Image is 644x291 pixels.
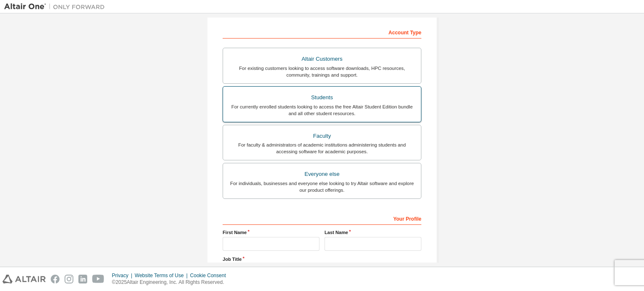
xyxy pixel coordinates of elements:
div: Everyone else [228,168,416,180]
img: altair_logo.svg [3,275,46,283]
label: Last Name [325,229,421,236]
p: © 2025 Altair Engineering, Inc. All Rights Reserved. [112,279,231,286]
div: For individuals, businesses and everyone else looking to try Altair software and explore our prod... [228,180,416,193]
div: Website Terms of Use [135,272,190,279]
div: For existing customers looking to access software downloads, HPC resources, community, trainings ... [228,65,416,78]
div: For faculty & administrators of academic institutions administering students and accessing softwa... [228,142,416,155]
img: facebook.svg [51,275,60,283]
div: Altair Customers [228,53,416,65]
img: linkedin.svg [78,275,87,283]
label: First Name [223,229,319,236]
div: Faculty [228,130,416,142]
div: Students [228,92,416,103]
div: Privacy [112,272,135,279]
img: youtube.svg [92,275,104,283]
div: Your Profile [223,211,421,225]
img: Altair One [4,3,109,11]
div: Account Type [223,25,421,39]
div: For currently enrolled students looking to access the free Altair Student Edition bundle and all ... [228,103,416,117]
div: Cookie Consent [190,272,231,279]
label: Job Title [223,256,421,263]
img: instagram.svg [65,275,73,283]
